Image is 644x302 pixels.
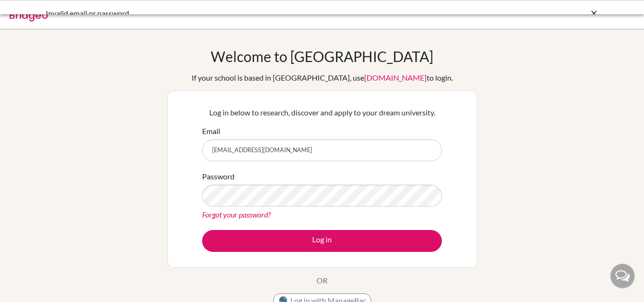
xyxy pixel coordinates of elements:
[364,73,427,82] a: [DOMAIN_NAME]
[192,72,453,83] div: If your school is based in [GEOGRAPHIC_DATA], use to login.
[202,230,442,252] button: Log in
[46,8,456,19] div: Invalid email or password.
[317,275,327,286] p: OR
[202,210,271,219] a: Forgot your password?
[202,125,220,137] label: Email
[202,171,235,182] label: Password
[202,107,442,118] p: Log in below to research, discover and apply to your dream university.
[211,48,433,65] h1: Welcome to [GEOGRAPHIC_DATA]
